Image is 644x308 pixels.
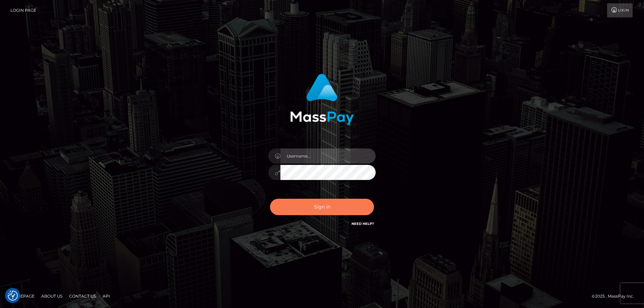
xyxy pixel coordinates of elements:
input: Username... [280,148,376,164]
button: Consent Preferences [8,291,18,301]
img: Revisit consent button [8,291,18,301]
a: About Us [39,291,65,301]
a: Contact Us [66,291,99,301]
a: Need Help? [352,222,374,226]
a: Homepage [7,291,37,301]
a: Login Page [10,3,36,17]
a: API [100,291,113,301]
button: Sign in [270,199,374,215]
div: © 2025 , MassPay Inc. [592,293,639,300]
a: Login [607,3,633,17]
img: MassPay Login [290,74,354,125]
